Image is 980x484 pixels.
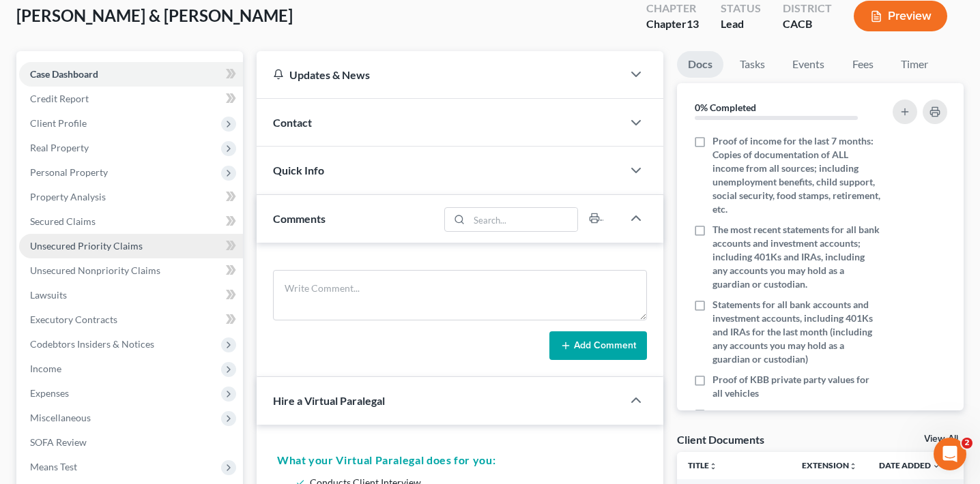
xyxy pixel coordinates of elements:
span: Hire a Virtual Paralegal [273,394,385,407]
div: Updates & News [273,67,606,82]
span: 13 [687,17,699,30]
span: Proof of income for the last 7 months: Copies of documentation of ALL income from all sources; in... [712,134,880,216]
span: Means Test [30,461,77,472]
span: Lawsuits [30,289,67,301]
a: Unsecured Nonpriority Claims [19,258,243,283]
span: [PERSON_NAME] & [PERSON_NAME] [16,5,293,25]
div: Lead [721,16,761,32]
a: Events [781,51,835,78]
div: Chapter [646,1,699,16]
button: Add Comment [549,331,647,360]
span: Case Dashboard [30,68,98,80]
a: Docs [677,51,723,78]
span: 2 [962,438,972,449]
a: Timer [890,51,939,78]
a: SOFA Review [19,430,243,455]
h5: What your Virtual Paralegal does for you: [277,452,643,468]
span: Miscellaneous [30,412,91,423]
span: Executory Contracts [30,314,117,325]
a: Executory Contracts [19,307,243,332]
div: Chapter [646,16,699,32]
span: Statements for all bank accounts and investment accounts, including 401Ks and IRAs for the last m... [712,298,880,366]
input: Search... [470,208,578,231]
a: Titleunfold_more [688,460,717,470]
div: District [783,1,832,16]
strong: 0% Completed [695,102,756,113]
span: Unsecured Nonpriority Claims [30,264,160,276]
span: Personal Property [30,166,108,178]
a: Tasks [729,51,776,78]
span: Credit Report [30,93,89,104]
a: View All [924,434,958,444]
i: unfold_more [709,462,717,470]
span: Property Analysis [30,191,106,202]
div: CACB [783,16,832,32]
div: Client Documents [677,432,764,447]
iframe: Intercom live chat [934,438,966,470]
span: Proof of KBB private party values for all vehicles [712,373,880,400]
span: Income [30,363,61,374]
a: Fees [841,51,884,78]
a: Secured Claims [19,209,243,234]
a: Date Added expand_more [879,460,940,470]
a: Extensionunfold_more [802,460,857,470]
span: Secured Claims [30,215,96,227]
i: unfold_more [849,462,857,470]
span: Real Property [30,142,89,153]
i: expand_more [932,462,940,470]
a: Credit Report [19,87,243,111]
span: Unsecured Priority Claims [30,240,143,252]
span: Contact [273,116,312,129]
a: Case Dashboard [19,62,243,87]
a: Unsecured Priority Claims [19,234,243,258]
span: The most recent statements for all bank accounts and investment accounts; including 401Ks and IRA... [712,223,880,291]
span: SOFA Review [30,436,87,448]
span: Client Profile [30,117,87,129]
span: Copies of any court ordered domestic support & divorce property settlement agreements [712,407,880,448]
button: Preview [854,1,947,31]
a: Lawsuits [19,283,243,307]
span: Quick Info [273,164,324,177]
div: Status [721,1,761,16]
a: Property Analysis [19,185,243,209]
span: Codebtors Insiders & Notices [30,338,154,350]
span: Comments [273,212,326,225]
span: Expenses [30,387,69,399]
